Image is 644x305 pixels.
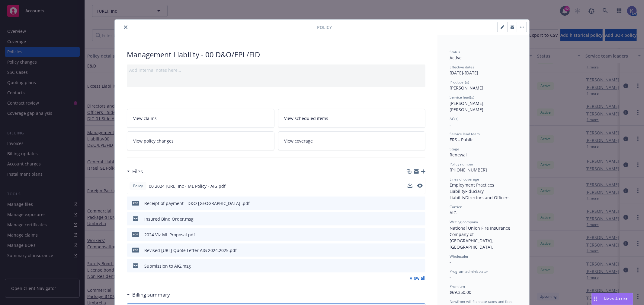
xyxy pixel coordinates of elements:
[450,131,480,137] span: Service lead team
[450,95,474,100] span: Service lead(s)
[450,137,473,143] span: ERS - Public
[450,116,459,121] span: AC(s)
[450,284,465,289] span: Premium
[144,263,191,269] div: Submission to AIG.msg
[132,201,139,205] span: pdf
[284,115,328,121] span: View scheduled items
[450,85,483,91] span: [PERSON_NAME]
[450,146,459,152] span: Stage
[132,232,139,237] span: pdf
[133,115,157,121] span: View claims
[450,219,478,225] span: Writing company
[417,184,423,188] button: preview file
[127,131,274,150] a: View policy changes
[129,67,423,73] div: Add internal notes here...
[132,248,139,252] span: pdf
[144,231,195,238] div: 2024 Viz ML Proposal.pdf
[450,49,460,55] span: Status
[450,162,473,167] span: Policy number
[408,183,412,189] button: download file
[450,64,517,76] div: [DATE] - [DATE]
[450,80,469,85] span: Producer(s)
[127,49,425,60] div: Management Liability - 00 D&O/EPL/FID
[418,263,423,269] button: preview file
[418,247,423,253] button: preview file
[127,109,274,128] a: View claims
[149,183,226,189] span: 00 2024 [URL] Inc - ML Policy - AIG.pdf
[144,216,194,222] div: Insured Bind Order.msg
[408,263,413,269] button: download file
[450,167,487,173] span: [PHONE_NUMBER]
[132,183,144,189] span: Policy
[592,293,599,305] div: Drag to move
[417,183,423,189] button: preview file
[408,200,413,206] button: download file
[450,225,511,250] span: National Union Fire Insurance Company of [GEOGRAPHIC_DATA], [GEOGRAPHIC_DATA].
[278,109,426,128] a: View scheduled items
[278,131,426,150] a: View coverage
[450,254,469,259] span: Wholesaler
[408,231,413,238] button: download file
[133,138,174,144] span: View policy changes
[450,177,479,182] span: Lines of coverage
[132,291,170,299] h3: Billing summary
[450,289,471,295] span: $69,350.00
[465,195,510,200] span: Directors and Officers
[450,299,512,304] span: Newfront will file state taxes and fees
[317,24,332,30] span: Policy
[418,200,423,206] button: preview file
[450,210,457,215] span: AIG
[450,122,451,127] span: -
[450,188,485,200] span: Fiduciary Liability
[450,182,495,194] span: Employment Practices Liability
[450,64,474,70] span: Effective dates
[418,216,423,222] button: preview file
[450,100,486,112] span: [PERSON_NAME], [PERSON_NAME]
[127,168,143,175] div: Files
[408,216,413,222] button: download file
[450,204,462,209] span: Carrier
[450,274,451,280] span: -
[284,138,313,144] span: View coverage
[418,231,423,238] button: preview file
[122,24,129,31] button: close
[127,291,170,299] div: Billing summary
[450,269,488,274] span: Program administrator
[144,247,237,253] div: Revised [URL] Quote Letter AIG 2024.2025.pdf
[604,296,628,301] span: Nova Assist
[450,55,462,61] span: Active
[132,168,143,175] h3: Files
[591,293,633,305] button: Nova Assist
[410,275,425,281] a: View all
[450,259,451,265] span: -
[450,152,467,158] span: Renewal
[144,200,250,206] div: Receipt of payment - D&O [GEOGRAPHIC_DATA] .pdf
[408,183,412,188] button: download file
[408,247,413,253] button: download file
